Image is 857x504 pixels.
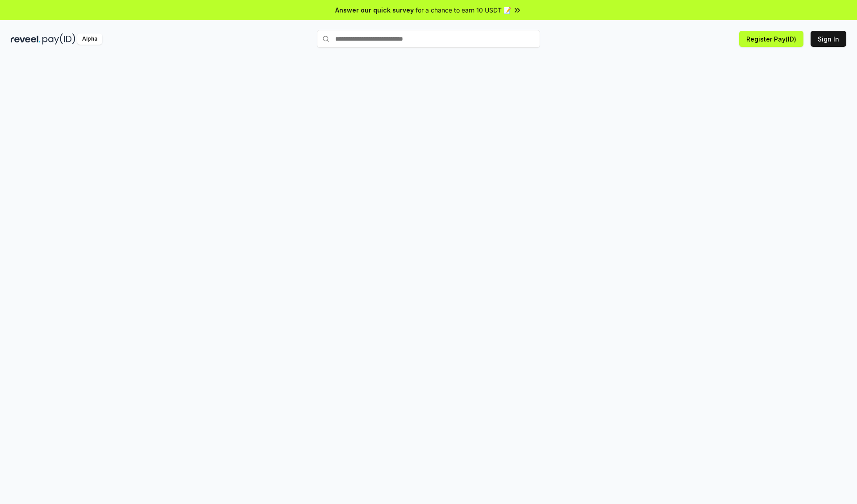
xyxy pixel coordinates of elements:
div: Alpha [77,33,102,45]
img: reveel_dark [11,33,41,45]
button: Register Pay(ID) [739,31,803,47]
span: Answer our quick survey [335,5,414,15]
span: for a chance to earn 10 USDT 📝 [416,5,511,15]
img: pay_id [42,33,75,45]
button: Sign In [811,31,846,47]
